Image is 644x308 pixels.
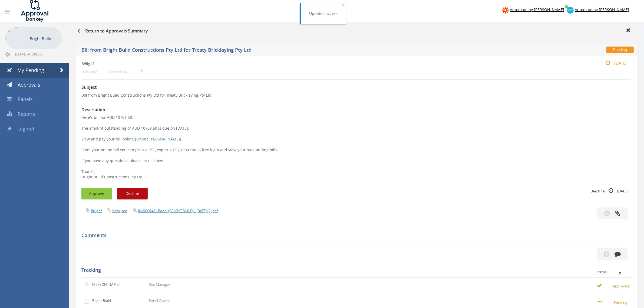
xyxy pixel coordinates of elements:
[138,208,218,213] a: INV000146 - Bondi (BRIGHT BUILD) - [DATE] (2).pdf
[597,283,629,289] small: Approved
[92,298,123,303] p: Bright Build
[598,299,629,305] small: Pending
[82,69,97,73] small: a day ago
[567,7,574,14] img: xero-logo.png
[149,298,170,303] p: Panel Owner
[15,52,61,56] span: [EMAIL_ADDRESS][DOMAIN_NAME]
[91,208,102,213] a: Bill.pdf
[590,188,628,194] small: Deadline [DATE]
[342,1,345,8] span: ×
[81,85,632,90] h3: Subject
[81,107,632,112] h3: Description
[502,7,509,14] img: zapier-logomark.png
[606,47,634,53] span: Pending
[18,111,35,117] span: Reports
[84,282,92,287] img: user-icon.png
[82,61,539,66] h4: Wilga1
[81,115,632,180] p: Here's bill for AUD 10708.50. The amount outstanding of AUD 10708.50 is due on [DATE]. View and p...
[81,267,628,273] h5: Tracking
[309,11,338,16] div: Update success
[135,136,181,142] a: [Online [PERSON_NAME]]
[108,69,143,73] small: 0 comments...
[117,188,148,199] button: Decline
[17,67,44,73] span: My Pending
[81,93,632,98] p: Bill from Bright Build Constructions Pty Ltd for Treaty Bricklaying Pty Ltd
[510,7,564,12] span: Automate by [PERSON_NAME]
[600,60,627,66] small: [DATE]
[112,208,127,213] a: Xero.json
[149,282,170,287] p: Site Manager
[81,233,628,238] h5: Comments
[77,29,148,34] h3: Return to Approvals Summary
[81,47,467,54] h5: Bill from Bright Build Constructions Pty Ltd for Treaty Bricklaying Pty Ltd
[575,7,629,12] span: Automate by [PERSON_NAME]
[84,299,92,304] img: user-icon.png
[30,35,60,42] p: Bright Build
[596,270,628,274] div: Status
[18,81,40,88] span: Approvals
[81,188,112,199] button: Approve
[18,96,33,102] span: Panels
[92,282,123,287] p: [PERSON_NAME]
[17,125,34,132] span: Log out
